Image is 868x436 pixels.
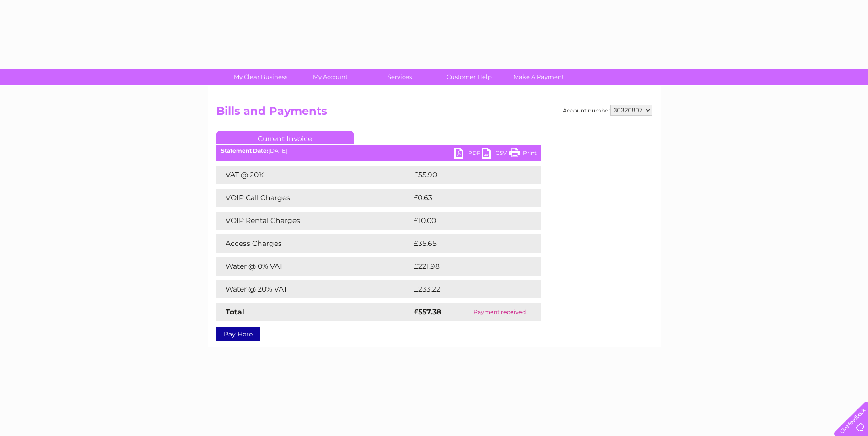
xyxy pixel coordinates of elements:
td: £233.22 [411,280,525,298]
td: Water @ 0% VAT [216,257,411,276]
b: Statement Date: [221,147,268,154]
a: PDF [454,148,482,161]
div: [DATE] [216,148,541,154]
td: £55.90 [411,166,523,184]
td: VOIP Call Charges [216,189,411,207]
a: My Account [292,69,368,85]
div: Account number [563,105,652,116]
strong: Total [226,308,244,316]
td: VAT @ 20% [216,166,411,184]
td: Payment received [458,303,541,321]
td: Water @ 20% VAT [216,280,411,298]
td: Access Charges [216,234,411,253]
a: CSV [482,148,509,161]
strong: £557.38 [414,308,441,316]
td: £35.65 [411,234,523,253]
a: My Clear Business [223,69,298,85]
td: £221.98 [411,257,524,276]
a: Make A Payment [501,69,577,85]
td: £10.00 [411,212,523,230]
h2: Bills and Payments [216,105,652,122]
a: Customer Help [431,69,507,85]
a: Print [509,148,537,161]
td: VOIP Rental Charges [216,212,411,230]
td: £0.63 [411,189,520,207]
a: Pay Here [216,327,260,341]
a: Services [362,69,437,85]
a: Current Invoice [216,131,354,144]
